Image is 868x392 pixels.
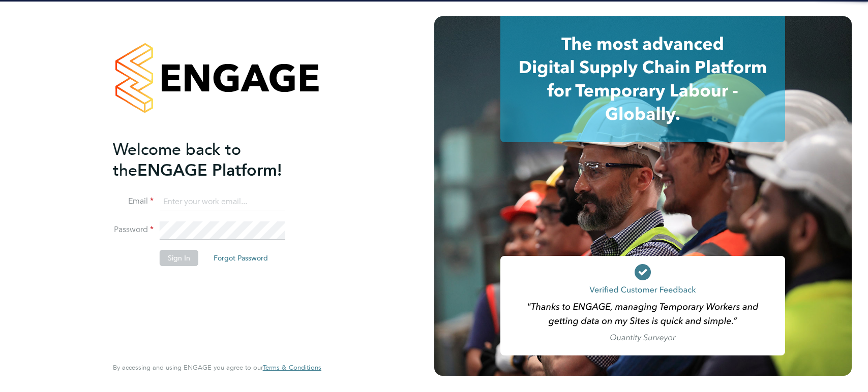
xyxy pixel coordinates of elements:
[160,250,198,266] button: Sign In
[113,139,311,181] h2: ENGAGE Platform!
[263,363,321,372] span: Terms & Conditions
[113,196,154,207] label: Email
[263,364,321,372] a: Terms & Conditions
[113,363,321,372] span: By accessing and using ENGAGE you agree to our
[160,193,285,211] input: Enter your work email...
[113,140,241,180] span: Welcome back to the
[113,224,154,235] label: Password
[205,250,276,266] button: Forgot Password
